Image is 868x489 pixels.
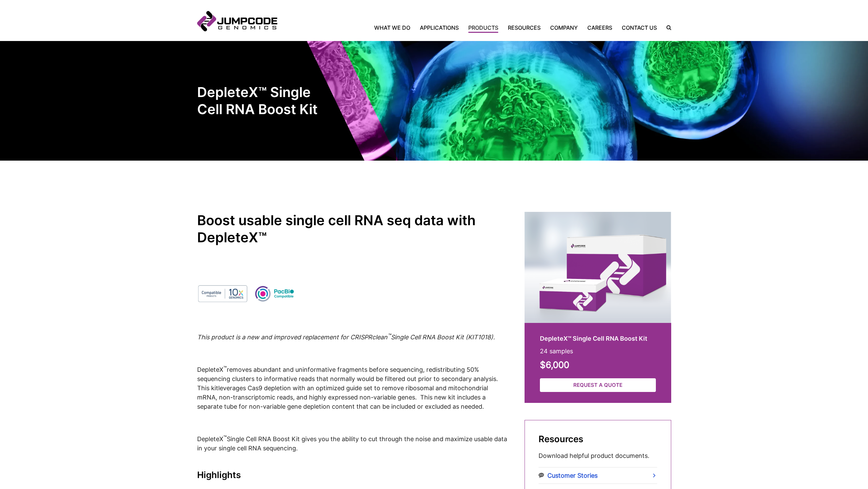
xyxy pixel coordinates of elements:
[539,434,657,444] h2: Resources
[583,24,617,32] a: Careers
[197,84,320,118] h1: DepleteX™ Single Cell RNA Boost Kit
[197,212,507,246] h2: Boost usable single cell RNA seq data with DepleteX™
[223,435,227,440] sup: ™
[539,467,657,484] a: Customer Stories
[540,334,656,343] h2: DepleteX™ Single Cell RNA Boost Kit
[415,24,464,32] a: Applications
[197,366,500,392] span: DepleteX removes abundant and uninformative fragments before sequencing, redistributing 50% seque...
[464,24,503,32] a: Products
[387,333,391,338] sup: ™
[197,334,495,341] em: This product is a new and improved replacement for CRISPRclean Single Cell RNA Boost Kit (KIT1018).
[540,359,569,370] strong: $6,000
[617,24,662,32] a: Contact Us
[503,24,545,32] a: Resources
[545,24,583,32] a: Company
[540,378,656,392] a: Request a Quote
[197,365,507,411] p: leverages Cas9 depletion with an optimized guide set to remove ribosomal and mitochondrial mRNA, ...
[223,365,227,371] sup: ™
[197,470,507,480] h3: Highlights
[540,347,656,356] p: 24 samples
[197,434,507,453] p: DepleteX Single Cell RNA Boost Kit gives you the ability to cut through the noise and maximize us...
[539,451,657,460] p: Download helpful product documents.
[374,24,415,32] a: What We Do
[277,24,662,32] nav: Primary Navigation
[662,25,671,30] label: Search the site.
